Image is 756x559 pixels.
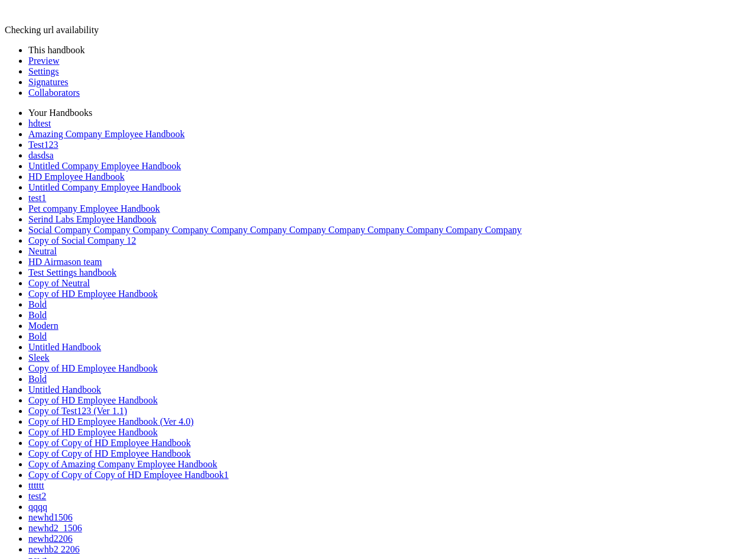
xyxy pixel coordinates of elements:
a: Untitled Handbook [28,384,101,395]
a: Collaborators [28,88,80,98]
a: Copy of HD Employee Handbook [28,395,158,405]
a: hdtest [28,118,51,128]
a: Modern [28,321,59,331]
li: Your Handbooks [28,108,751,118]
a: Test Settings handbook [28,267,116,277]
a: Preview [28,56,59,66]
a: Pet company Employee Handbook [28,203,160,214]
a: tttttt [28,480,44,490]
a: Untitled Company Employee Handbook [28,161,181,171]
a: Neutral [28,246,57,256]
a: Sleek [28,353,50,363]
a: newhd2_1506 [28,523,82,533]
a: dasdsa [28,150,54,160]
a: Copy of Social Company 12 [28,235,136,245]
a: test1 [28,193,46,203]
span: Checking url availability [5,25,99,35]
a: Untitled Company Employee Handbook [28,182,181,192]
a: Amazing Company Employee Handbook [28,129,184,139]
a: Settings [28,66,59,76]
a: Signatures [28,77,69,87]
a: Untitled Handbook [28,342,101,352]
a: Social Company Company Company Company Company Company Company Company Company Company Company Co... [28,225,522,235]
a: Copy of Copy of Copy of HD Employee Handbook1 [28,470,229,480]
a: Bold [28,331,47,341]
a: Copy of HD Employee Handbook [28,427,158,437]
a: Bold [28,299,47,309]
a: newhb2 2206 [28,544,80,554]
a: Test123 [28,140,58,150]
a: HD Employee Handbook [28,172,125,182]
a: HD Airmason team [28,257,102,267]
a: Copy of HD Employee Handbook (Ver 4.0) [28,416,194,426]
a: Copy of HD Employee Handbook [28,363,158,373]
a: Bold [28,374,47,384]
a: Copy of HD Employee Handbook [28,289,158,299]
a: Copy of Copy of HD Employee Handbook [28,448,191,458]
a: Copy of Neutral [28,278,90,288]
li: This handbook [28,45,751,56]
a: Copy of Amazing Company Employee Handbook [28,459,218,469]
a: Serind Labs Employee Handbook [28,214,156,224]
a: Bold [28,310,47,320]
a: newhd2206 [28,534,73,544]
a: Copy of Copy of HD Employee Handbook [28,438,191,448]
a: newhd1506 [28,512,73,522]
a: test2 [28,491,46,501]
a: qqqq [28,502,47,512]
a: Copy of Test123 (Ver 1.1) [28,406,127,416]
